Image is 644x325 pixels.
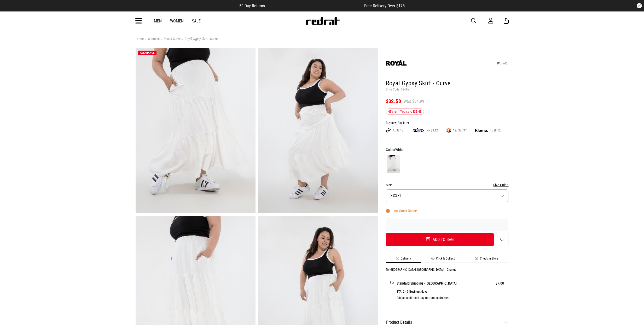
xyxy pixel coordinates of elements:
span: 4x $8.12 [488,128,503,133]
a: Sale [192,19,201,23]
h1: Royàl Gypsy Skirt - Curve [386,79,509,88]
span: 12x $2.71* [451,128,469,133]
span: White [395,148,404,152]
a: Home [136,37,144,41]
iframe: Customer reviews powered by Trustpilot [275,3,354,8]
p: To [GEOGRAPHIC_DATA], [GEOGRAPHIC_DATA] [386,268,444,272]
span: 4x $8.12 [425,128,440,133]
li: Check in Store [465,257,509,263]
span: Standard Shipping - [GEOGRAPHIC_DATA] [397,280,457,286]
div: Buy now, Pay later. [386,121,509,125]
div: Colour [386,147,509,153]
a: Royàl Gypsy Skirt - Curve [181,37,218,42]
button: Add to bag [386,233,494,246]
li: Delivery [386,257,421,263]
div: Low Stock Online [386,209,417,213]
a: Women [170,19,184,23]
img: zip [413,128,424,133]
span: Was $64.99 [404,99,424,104]
a: SHARE [497,62,508,65]
b: 49% off [388,110,399,113]
a: Men [154,19,162,23]
span: $7.00 [496,280,504,286]
li: Click & Collect [421,257,465,263]
img: Royàl Gypsy Skirt - Curve in White [136,48,256,213]
span: Free Delivery Over $175 [364,3,405,8]
img: Redrat logo [305,17,340,25]
img: White [387,155,400,173]
iframe: Customer reviews powered by Trustpilot [386,222,509,228]
button: XXXXL [386,189,509,202]
a: Plus & Curve [160,37,181,42]
div: Size [386,182,509,188]
div: - You save [386,109,424,115]
p: Style Code: 59416 [386,88,509,92]
b: $32.49 [413,110,422,113]
img: KLARNA [475,129,488,132]
span: $32.50 [386,98,401,104]
img: Royàl Gypsy Skirt - Curve in White [258,48,378,213]
img: Royàl [386,52,407,73]
img: AFTERPAY [386,128,391,133]
button: Size Guide [493,182,508,188]
p: ETA: 2 - 3 Business days Add an additional day for rural addresses. [397,288,504,301]
img: SPLITPAY [446,128,451,133]
a: Womens [144,37,160,42]
button: Change [447,268,456,272]
span: XXXXL [390,193,402,198]
span: 4x $8.13 [391,128,405,133]
span: 30 Day Returns [239,3,265,8]
span: CLEARANCE [140,51,154,55]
